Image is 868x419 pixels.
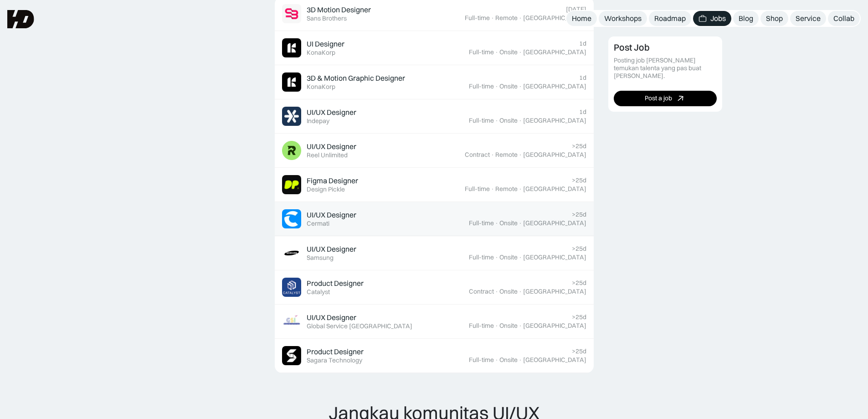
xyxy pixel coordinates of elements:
[572,313,586,321] div: >25d
[499,288,518,295] div: Onsite
[499,48,518,56] div: Onsite
[307,73,405,83] div: 3D & Motion Graphic Designer
[519,288,522,295] div: ·
[307,244,356,254] div: UI/UX Designer
[766,14,783,23] div: Shop
[495,288,498,295] div: ·
[523,253,586,261] div: [GEOGRAPHIC_DATA]
[572,245,586,253] div: >25d
[572,14,591,23] div: Home
[566,5,586,13] div: [DATE]
[495,322,498,330] div: ·
[523,83,586,90] div: [GEOGRAPHIC_DATA]
[760,11,788,26] a: Shop
[495,151,518,159] div: Remote
[307,357,362,364] div: Sagara Technology
[579,74,586,82] div: 1d
[275,236,594,270] a: Job ImageUI/UX DesignerSamsung>25dFull-time·Onsite·[GEOGRAPHIC_DATA]
[499,322,518,330] div: Onsite
[519,117,522,124] div: ·
[275,270,594,305] a: Job ImageProduct DesignerCatalyst>25dContract·Onsite·[GEOGRAPHIC_DATA]
[307,186,345,193] div: Design Pickle
[307,176,358,186] div: Figma Designer
[614,57,717,79] div: Posting job [PERSON_NAME] temukan talenta yang pas buat [PERSON_NAME].
[282,278,301,297] img: Job Image
[604,14,642,23] div: Workshops
[282,209,301,228] img: Job Image
[307,15,347,22] div: Sans Brothers
[579,108,586,116] div: 1d
[275,339,594,373] a: Job ImageProduct DesignerSagara Technology>25dFull-time·Onsite·[GEOGRAPHIC_DATA]
[499,253,518,261] div: Onsite
[519,48,522,56] div: ·
[491,185,494,193] div: ·
[519,219,522,227] div: ·
[733,11,759,26] a: Blog
[282,312,301,331] img: Job Image
[307,83,335,91] div: KonaKorp
[499,356,518,364] div: Onsite
[307,108,356,117] div: UI/UX Designer
[465,14,490,22] div: Full-time
[649,11,691,26] a: Roadmap
[572,142,586,150] div: >25d
[275,168,594,202] a: Job ImageFigma DesignerDesign Pickle>25dFull-time·Remote·[GEOGRAPHIC_DATA]
[307,117,329,125] div: Indepay
[307,322,412,330] div: Global Service [GEOGRAPHIC_DATA]
[523,48,586,56] div: [GEOGRAPHIC_DATA]
[469,219,494,227] div: Full-time
[499,117,518,124] div: Onsite
[469,322,494,330] div: Full-time
[693,11,731,26] a: Jobs
[307,151,348,159] div: Reel Unlimited
[572,279,586,287] div: >25d
[519,253,522,261] div: ·
[523,14,586,22] div: [GEOGRAPHIC_DATA]
[282,175,301,194] img: Job Image
[495,117,498,124] div: ·
[519,14,522,22] div: ·
[495,219,498,227] div: ·
[523,151,586,159] div: [GEOGRAPHIC_DATA]
[790,11,826,26] a: Service
[645,94,672,102] div: Post a job
[275,305,594,339] a: Job ImageUI/UX DesignerGlobal Service [GEOGRAPHIC_DATA]>25dFull-time·Onsite·[GEOGRAPHIC_DATA]
[307,288,330,296] div: Catalyst
[275,99,594,134] a: Job ImageUI/UX DesignerIndepay1dFull-time·Onsite·[GEOGRAPHIC_DATA]
[307,5,371,15] div: 3D Motion Designer
[523,185,586,193] div: [GEOGRAPHIC_DATA]
[495,253,498,261] div: ·
[495,356,498,364] div: ·
[828,11,860,26] a: Collab
[523,219,586,227] div: [GEOGRAPHIC_DATA]
[614,90,717,106] a: Post a job
[282,141,301,160] img: Job Image
[307,279,364,288] div: Product Designer
[275,134,594,168] a: Job ImageUI/UX DesignerReel Unlimited>25dContract·Remote·[GEOGRAPHIC_DATA]
[282,243,301,263] img: Job Image
[275,202,594,236] a: Job ImageUI/UX DesignerCermati>25dFull-time·Onsite·[GEOGRAPHIC_DATA]
[495,83,498,90] div: ·
[307,49,335,57] div: KonaKorp
[572,176,586,184] div: >25d
[275,65,594,99] a: Job Image3D & Motion Graphic DesignerKonaKorp1dFull-time·Onsite·[GEOGRAPHIC_DATA]
[282,107,301,126] img: Job Image
[282,72,301,92] img: Job Image
[469,83,494,90] div: Full-time
[519,322,522,330] div: ·
[499,83,518,90] div: Onsite
[495,48,498,56] div: ·
[307,254,334,262] div: Samsung
[572,347,586,355] div: >25d
[495,14,518,22] div: Remote
[523,322,586,330] div: [GEOGRAPHIC_DATA]
[491,151,494,159] div: ·
[566,11,597,26] a: Home
[282,346,301,365] img: Job Image
[469,356,494,364] div: Full-time
[282,38,301,57] img: Job Image
[523,288,586,295] div: [GEOGRAPHIC_DATA]
[499,219,518,227] div: Onsite
[519,151,522,159] div: ·
[599,11,647,26] a: Workshops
